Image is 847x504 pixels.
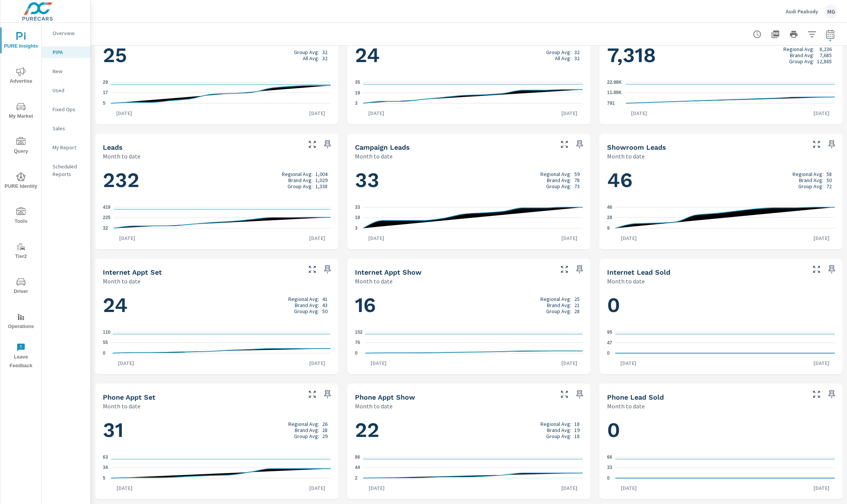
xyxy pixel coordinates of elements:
p: 43 [322,302,328,308]
text: 11.89K [607,90,622,96]
p: Regional Avg: [783,46,814,52]
p: 58 [826,171,832,177]
p: 72 [826,183,832,189]
p: [DATE] [808,109,835,117]
p: [DATE] [304,109,331,117]
p: 32 [322,55,328,61]
text: 66 [607,454,612,460]
button: Select Date Range [823,27,838,42]
p: 41 [322,296,328,302]
h1: 31 [103,417,331,443]
p: [DATE] [808,234,835,242]
p: Regional Avg: [793,171,823,177]
text: 3 [355,226,358,231]
h5: Internet Appt Set [103,268,162,276]
button: Make Fullscreen [810,138,823,150]
h1: 7,318 [607,42,835,68]
p: [DATE] [556,359,583,367]
p: Month to date [607,277,645,286]
p: Month to date [103,402,141,411]
p: Brand Avg: [547,177,571,183]
p: [DATE] [556,484,583,492]
div: MG [824,5,838,18]
text: 33 [355,205,360,210]
h1: 0 [607,417,835,443]
div: Scheduled Reports [42,161,90,180]
h1: 33 [355,167,583,193]
text: 86 [355,454,360,460]
h5: Phone Appt Set [103,393,155,401]
p: Brand Avg: [295,302,319,308]
p: Group Avg: [294,433,319,439]
p: Brand Avg: [295,427,319,433]
span: Save this to your personalized report [321,388,334,400]
button: Print Report [786,27,801,42]
h1: 24 [355,42,583,68]
p: Group Avg: [546,308,571,314]
p: Regional Avg: [288,296,319,302]
text: 5 [103,475,105,481]
span: Save this to your personalized report [574,138,586,150]
text: 9 [607,226,610,231]
p: Fixed Ops [53,106,84,113]
text: 63 [103,454,108,460]
p: [DATE] [304,234,331,242]
p: [DATE] [304,484,331,492]
p: Brand Avg: [547,302,571,308]
p: 7,685 [820,52,832,58]
div: New [42,66,90,77]
text: 110 [103,330,110,335]
span: Save this to your personalized report [574,388,586,400]
p: 29 [322,433,328,439]
p: Used [53,86,84,94]
p: 18 [574,421,580,427]
p: 28 [322,427,328,433]
text: 3 [355,101,358,106]
p: 50 [826,177,832,183]
p: Month to date [355,152,393,161]
p: Brand Avg: [790,52,814,58]
button: Make Fullscreen [306,388,318,400]
text: 5 [103,101,105,106]
p: New [53,67,84,75]
h5: Showroom Leads [607,143,666,151]
p: [DATE] [626,109,652,117]
p: Month to date [607,152,645,161]
p: All Avg: [555,55,571,61]
h1: 232 [103,167,331,193]
span: Save this to your personalized report [321,263,334,275]
p: Month to date [355,277,393,286]
p: [DATE] [111,109,137,117]
p: 21 [574,302,580,308]
p: Audi Peabody [786,8,818,15]
p: Regional Avg: [288,421,319,427]
span: Save this to your personalized report [826,388,838,400]
span: Save this to your personalized report [826,138,838,150]
p: My Report [53,144,84,151]
p: [DATE] [114,234,141,242]
span: Operations [3,312,39,331]
p: [DATE] [615,234,642,242]
div: nav menu [0,23,42,373]
p: Month to date [607,402,645,411]
p: Month to date [103,152,141,161]
button: Make Fullscreen [810,388,823,400]
p: [DATE] [365,359,392,367]
button: Make Fullscreen [558,388,571,400]
text: 28 [607,215,612,220]
p: 19 [574,427,580,433]
span: Tools [3,207,39,226]
p: 32 [574,49,580,55]
div: Sales [42,123,90,134]
p: 50 [322,308,328,314]
p: [DATE] [615,484,642,492]
p: Brand Avg: [288,177,313,183]
p: 26 [322,421,328,427]
p: [DATE] [363,234,390,242]
text: 0 [103,350,105,356]
text: 32 [103,226,108,231]
p: 12,865 [817,58,832,64]
p: 1,004 [315,171,328,177]
text: 35 [355,80,360,85]
text: 18 [355,215,360,221]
